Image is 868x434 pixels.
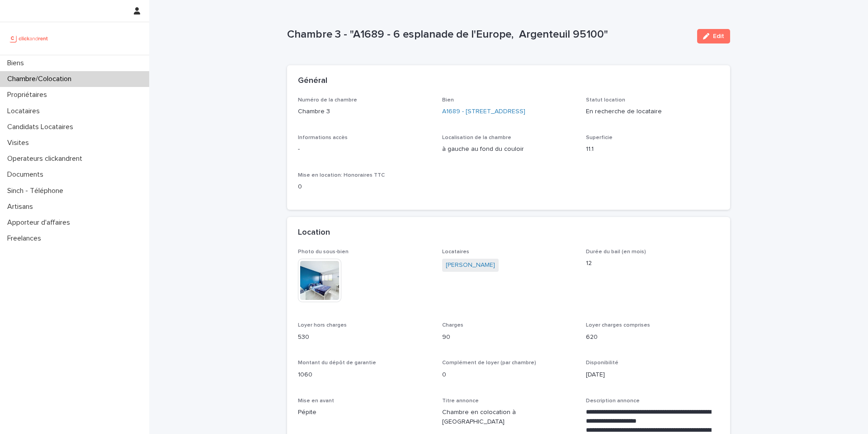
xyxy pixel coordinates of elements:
[586,135,613,140] span: Superficie
[7,29,51,48] img: UCB0brd3T0yccxBKYDjQ
[442,333,576,342] p: 90
[442,135,511,140] span: Localisation de la chambre
[586,398,640,404] span: Description annonce
[442,97,454,103] span: Bien
[298,408,431,417] p: Pépite
[442,249,469,255] span: Locataires
[586,323,650,328] span: Loyer charges comprises
[298,370,431,380] p: 1060
[586,145,719,154] p: 11.1
[697,29,730,43] button: Edit
[298,173,385,178] span: Mise en location: Honoraires TTC
[298,398,334,404] span: Mise en avant
[442,408,576,427] p: Chambre en colocation à [GEOGRAPHIC_DATA]
[298,145,431,154] p: -
[287,28,690,41] p: Chambre 3 - "A1689 - 6 esplanade de l'Europe, Argenteuil 95100"
[4,203,40,211] p: Artisans
[4,139,36,147] p: Visites
[4,59,31,68] p: Biens
[4,170,51,179] p: Documents
[4,75,79,83] p: Chambre/Colocation
[298,107,431,116] p: Chambre 3
[4,154,90,163] p: Operateurs clickandrent
[586,333,719,342] p: 620
[298,333,431,342] p: 530
[586,370,719,380] p: [DATE]
[298,97,357,103] span: Numéro de la chambre
[442,398,479,404] span: Titre annonce
[4,234,48,243] p: Freelances
[586,97,625,103] span: Statut location
[298,360,376,366] span: Montant du dépôt de garantie
[442,107,525,116] a: A1689 - [STREET_ADDRESS]
[442,145,576,154] p: à gauche au fond du couloir
[586,249,646,255] span: Durée du bail (en mois)
[298,76,327,86] h2: Général
[298,135,348,140] span: Informations accès
[586,360,618,366] span: Disponibilité
[4,123,80,131] p: Candidats Locataires
[298,249,349,255] span: Photo du sous-bien
[586,107,719,116] p: En recherche de locataire
[4,187,71,195] p: Sinch - Téléphone
[4,218,77,227] p: Apporteur d'affaires
[442,360,536,366] span: Complément de loyer (par chambre)
[442,370,576,380] p: 0
[4,91,54,99] p: Propriétaires
[586,259,719,268] p: 12
[298,323,347,328] span: Loyer hors charges
[298,228,330,238] h2: Location
[4,107,47,116] p: Locataires
[442,323,463,328] span: Charges
[446,260,495,270] a: [PERSON_NAME]
[713,33,724,39] span: Edit
[298,182,431,192] p: 0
